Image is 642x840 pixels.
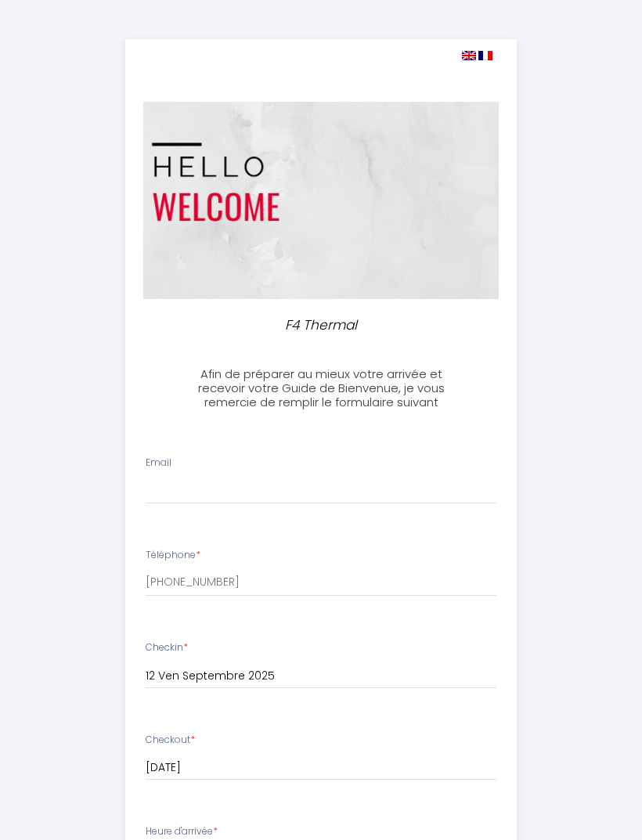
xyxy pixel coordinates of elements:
[146,548,200,563] label: Téléphone
[146,824,218,839] label: Heure d'arrivée
[194,367,447,409] h3: Afin de préparer au mieux votre arrivée et recevoir votre Guide de Bienvenue, je vous remercie de...
[146,733,195,748] label: Checkout
[146,640,188,655] label: Checkin
[462,51,476,60] img: en.png
[201,315,441,336] p: F4 Thermal
[146,456,171,470] label: Email
[478,51,492,60] img: fr.png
